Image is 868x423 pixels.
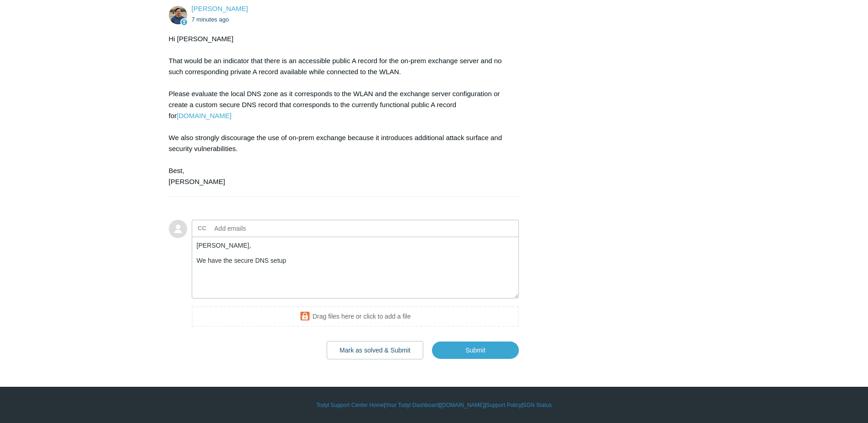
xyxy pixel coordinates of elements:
[198,222,206,235] label: CC
[523,401,552,409] a: SGN Status
[211,222,309,235] input: Add emails
[192,16,229,23] time: 09/03/2025, 16:47
[486,401,521,409] a: Support Policy
[192,5,248,12] a: [PERSON_NAME]
[192,237,519,298] textarea: Add your reply
[169,33,510,187] div: Hi [PERSON_NAME] That would be an indicator that there is an accessible public A record for the o...
[385,401,439,409] a: Your Todyl Dashboard
[177,112,232,119] a: [DOMAIN_NAME]
[316,401,384,409] a: Todyl Support Center Home
[327,341,423,359] button: Mark as solved & Submit
[169,401,700,409] div: | | | |
[441,401,485,409] a: [DOMAIN_NAME]
[192,5,248,12] span: Spencer Grissom
[432,342,519,359] input: Submit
